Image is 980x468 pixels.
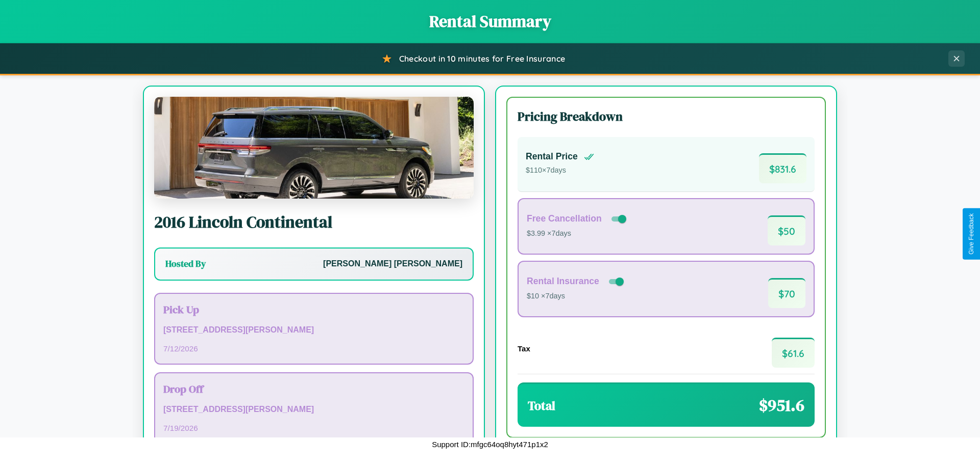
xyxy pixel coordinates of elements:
p: [STREET_ADDRESS][PERSON_NAME] [163,323,464,338]
h3: Pick Up [163,302,464,317]
h3: Drop Off [163,381,464,396]
span: $ 951.6 [759,394,804,417]
img: Lincoln Continental [154,97,474,199]
h2: 2016 Lincoln Continental [154,211,474,233]
h3: Pricing Breakdown [518,108,815,125]
p: [STREET_ADDRESS][PERSON_NAME] [163,402,464,417]
span: $ 61.6 [772,338,815,368]
p: Support ID: mfgc64oq8hyt471p1x2 [432,437,548,451]
div: Give Feedback [968,213,975,255]
p: $3.99 × 7 days [527,227,628,240]
p: $10 × 7 days [527,290,626,303]
h4: Tax [518,344,530,353]
span: $ 50 [768,215,805,245]
h1: Rental Summary [10,10,970,33]
h3: Total [528,397,555,414]
h3: Hosted By [165,258,206,270]
p: $ 110 × 7 days [526,164,594,177]
span: $ 831.6 [759,153,806,183]
span: Checkout in 10 minutes for Free Insurance [399,53,565,64]
p: 7 / 12 / 2026 [163,342,464,355]
p: 7 / 19 / 2026 [163,421,464,435]
p: [PERSON_NAME] [PERSON_NAME] [323,257,462,271]
h4: Rental Price [526,151,578,162]
h4: Rental Insurance [527,276,599,287]
span: $ 70 [768,278,805,308]
h4: Free Cancellation [527,213,602,224]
